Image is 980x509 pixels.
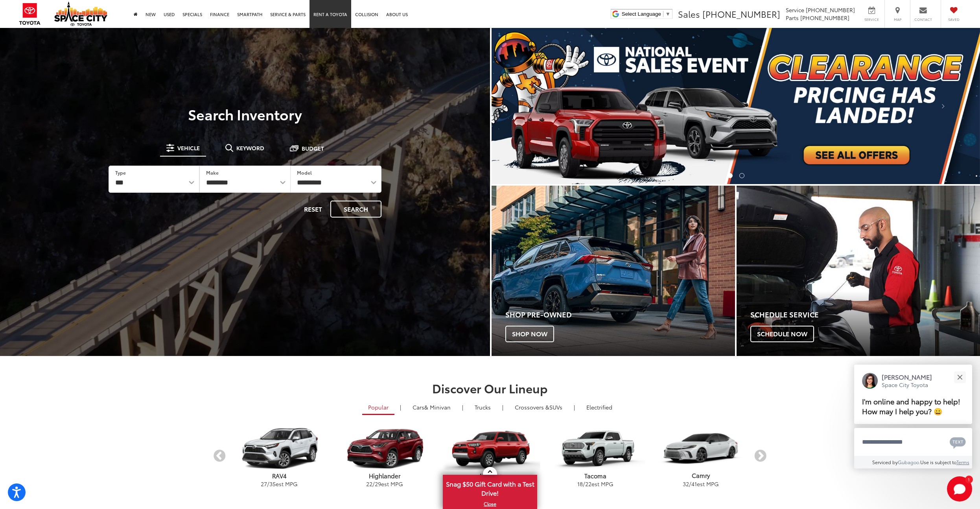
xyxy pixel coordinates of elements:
span: Map [889,17,906,22]
span: Serviced by [872,459,898,465]
a: SUVs [509,400,568,414]
img: Clearance Pricing Has Landed [492,28,980,184]
span: 18 [577,480,583,488]
p: Highlander [332,472,437,480]
div: Close[PERSON_NAME]Space City ToyotaI'm online and happy to help! How may I help you? 😀Type your m... [854,365,972,468]
span: Snag $50 Gift Card with a Test Drive! [444,476,536,500]
span: Schedule Now [750,326,814,342]
span: Parts [786,14,799,22]
aside: carousel [213,420,767,492]
li: | [572,403,577,411]
h3: Search Inventory [33,106,457,122]
img: Toyota Tacoma [545,428,646,470]
button: Next [753,449,767,463]
span: 22 [585,480,591,488]
h4: Shop Pre-Owned [505,311,735,319]
section: Carousel section with vehicle pictures - may contain disclaimers. [492,28,980,184]
a: Gubagoo. [898,459,920,465]
div: carousel slide number 1 of 2 [492,28,980,184]
span: Vehicle [177,145,200,151]
li: | [460,403,465,411]
svg: Text [950,436,966,449]
p: 4Runner [437,471,543,479]
span: Budget [302,146,324,151]
span: 35 [269,480,276,488]
span: & Minivan [424,403,451,411]
span: I'm online and happy to help! How may I help you? 😀 [862,396,960,416]
p: / est MPG [543,480,648,488]
img: Toyota Highlander [335,428,435,470]
li: | [398,403,403,411]
span: ​ [663,11,663,17]
span: 27 [261,480,267,488]
h4: Schedule Service [750,311,980,319]
button: Close [951,369,968,385]
img: Toyota RAV4 [229,428,330,470]
button: Click to view next picture. [907,44,980,168]
span: Use is subject to [920,459,956,465]
span: 1 [968,478,970,481]
span: 32 [683,480,689,488]
li: | [500,403,505,411]
span: [PHONE_NUMBER] [806,6,855,14]
button: Search [330,201,381,218]
span: Keyword [236,145,264,151]
p: [PERSON_NAME] [882,373,932,381]
span: [PHONE_NUMBER] [800,14,849,22]
a: Trucks [469,400,497,414]
div: Toyota [737,186,980,356]
svg: Start Chat [947,476,972,502]
button: Click to view previous picture. [492,44,565,168]
a: Terms [956,459,969,465]
a: Schedule Service Schedule Now [737,186,980,356]
span: Crossovers & [515,403,549,411]
label: Type [115,169,126,176]
li: Go to slide number 1. [728,173,733,178]
li: Go to slide number 2. [739,173,744,178]
p: Camry [648,471,753,479]
span: Contact [914,17,932,22]
img: Toyota Camry [651,428,751,470]
span: Sales [678,7,700,20]
span: 22 [366,480,372,488]
a: Cars [407,400,457,414]
span: Service [786,6,804,14]
a: Select Language​ [622,11,671,17]
p: Tacoma [543,472,648,480]
p: / est MPG [227,480,332,488]
button: Toggle Chat Window [947,476,972,502]
label: Make [206,169,219,176]
textarea: Type your message [854,428,972,456]
button: Reset [297,201,329,218]
a: Shop Pre-Owned Shop Now [492,186,735,356]
p: Space City Toyota [882,381,932,389]
span: Shop Now [505,326,554,342]
div: Toyota [492,186,735,356]
label: Model [297,169,312,176]
p: / est MPG [437,480,543,488]
button: Chat with SMS [947,433,968,451]
h2: Discover Our Lineup [213,382,767,395]
span: [PHONE_NUMBER] [702,7,780,20]
a: Popular [362,400,394,415]
span: 29 [375,480,381,488]
img: Toyota 4Runner [440,428,540,470]
img: Space City Toyota [54,2,107,26]
a: Electrified [580,400,618,414]
span: Saved [945,17,962,22]
button: Previous [213,449,227,463]
p: / est MPG [332,480,437,488]
p: RAV4 [227,472,332,480]
span: 41 [691,480,697,488]
span: Service [863,17,881,22]
p: / est MPG [648,480,753,488]
span: ▼ [665,11,671,17]
span: Select Language [622,11,661,17]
